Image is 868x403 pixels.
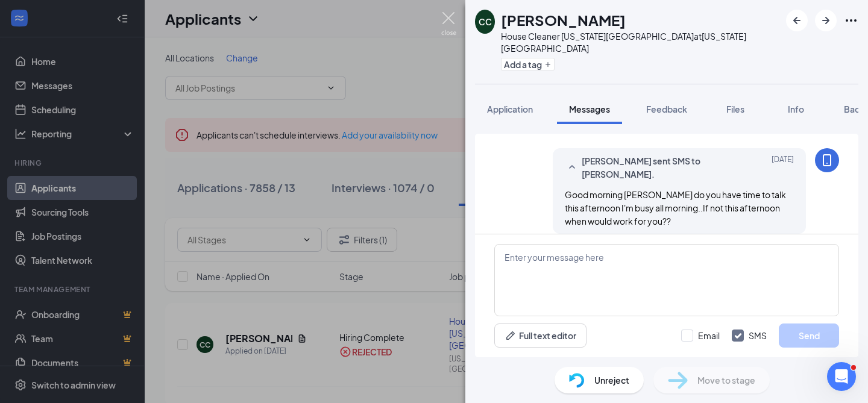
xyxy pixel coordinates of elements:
[569,104,610,114] span: Messages
[790,13,804,28] svg: ArrowLeftNew
[786,10,808,31] button: ArrowLeftNew
[779,323,839,348] button: Send
[501,10,626,30] h1: [PERSON_NAME]
[820,153,834,167] svg: MobileSms
[501,58,555,70] button: PlusAdd a tag
[726,104,744,114] span: Files
[815,10,837,31] button: ArrowRight
[594,373,629,387] span: Unreject
[819,13,833,28] svg: ArrowRight
[505,330,517,342] svg: Pen
[544,61,552,68] svg: Plus
[844,13,858,28] svg: Ellipses
[501,30,780,54] div: House Cleaner [US_STATE][GEOGRAPHIC_DATA] at [US_STATE][GEOGRAPHIC_DATA]
[565,189,786,226] span: Good morning [PERSON_NAME] do you have time to talk this afternoon I'm busy all morning..If not t...
[494,323,587,348] button: Full text editorPen
[582,154,740,181] span: [PERSON_NAME] sent SMS to [PERSON_NAME].
[479,16,492,28] div: CC
[646,104,687,114] span: Feedback
[827,362,856,391] iframe: Intercom live chat
[788,104,804,114] span: Info
[772,154,794,181] span: [DATE]
[697,373,755,387] span: Move to stage
[487,104,533,114] span: Application
[565,160,579,175] svg: SmallChevronUp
